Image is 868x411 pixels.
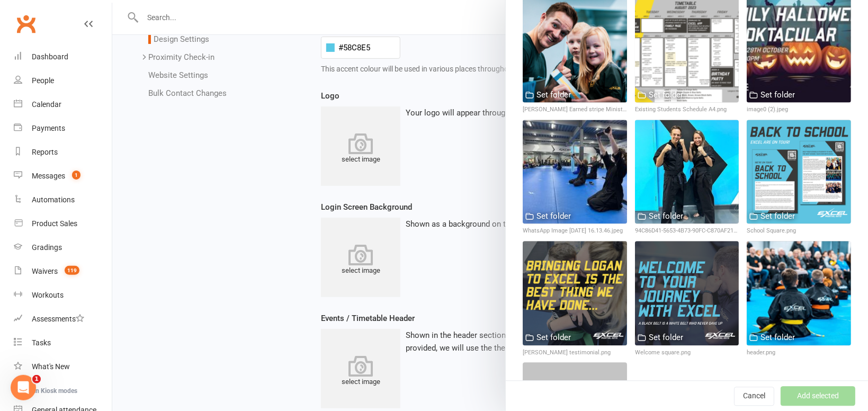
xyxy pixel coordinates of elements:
img: Logan testimonial.png [523,242,627,346]
div: Messages [32,172,65,180]
div: Welcome square.png [635,349,739,358]
a: Reports [14,140,112,164]
div: Payments [32,124,65,132]
div: [PERSON_NAME] Earned stripe Ministrike.jpg [523,105,627,115]
div: Workouts [32,291,64,299]
span: 1 [32,375,41,383]
img: Welcome square.png [635,242,739,346]
a: Clubworx [13,11,39,37]
a: Waivers 119 [14,260,112,283]
div: Product Sales [32,219,77,228]
a: People [14,69,112,93]
div: Reports [32,148,58,156]
span: 119 [65,266,79,275]
div: Set folder [536,332,571,344]
button: Cancel [734,387,774,406]
a: Product Sales [14,212,112,236]
div: Set folder [649,332,683,344]
a: What's New [14,355,112,379]
div: Gradings [32,243,62,252]
div: Calendar [32,100,61,109]
div: Set folder [649,89,683,102]
a: Dashboard [14,45,112,69]
div: Set folder [760,332,795,344]
div: image0 (2).jpeg [747,105,851,115]
div: People [32,76,54,85]
span: 1 [72,171,80,180]
div: Tasks [32,338,51,347]
div: Set folder [760,210,795,223]
a: Payments [14,117,112,140]
iframe: Intercom live chat [11,375,36,400]
div: WhatsApp Image [DATE] 16.13.46.jpeg [523,227,627,236]
div: Set folder [649,210,683,223]
a: Tasks [14,331,112,355]
div: [PERSON_NAME] testimonial.png [523,349,627,358]
div: 94C86D41-5653-4B73-90FC-C870AF2122D9.jpeg [635,227,739,236]
div: Existing Students Schedule A4.png [635,105,739,115]
div: Assessments [32,315,84,323]
img: 94C86D41-5653-4B73-90FC-C870AF2122D9.jpeg [635,120,739,225]
img: School Square.png [747,120,851,225]
div: Dashboard [32,52,68,61]
div: Set folder [760,89,795,102]
div: header.png [747,349,851,358]
div: School Square.png [747,227,851,236]
div: Set folder [536,89,571,102]
img: WhatsApp Image 2023-02-11 at 16.13.46.jpeg [523,120,627,225]
div: What's New [32,362,70,371]
a: Automations [14,188,112,212]
a: Assessments [14,307,112,331]
a: Gradings [14,236,112,260]
a: Workouts [14,283,112,307]
img: header.png [747,242,851,346]
div: Waivers [32,267,58,275]
a: Calendar [14,93,112,117]
div: Automations [32,195,75,204]
a: Messages 1 [14,164,112,188]
div: Set folder [536,210,571,223]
